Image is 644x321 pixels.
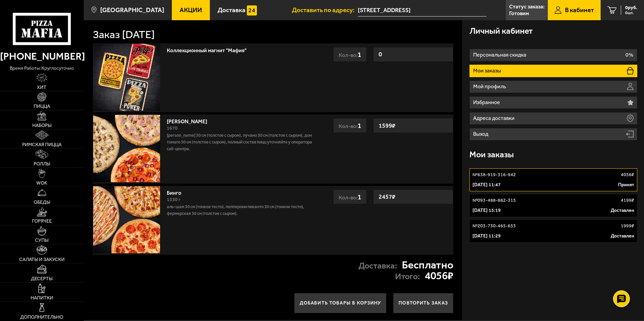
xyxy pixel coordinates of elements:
[93,29,155,40] h1: Заказ [DATE]
[621,171,634,178] p: 4056 ₽
[611,207,634,214] p: Доставлен
[357,193,361,201] span: 1
[333,190,367,204] div: Кол-во:
[425,270,453,281] strong: 4056 ₽
[472,233,501,239] p: [DATE] 11:29
[377,190,397,203] strong: 2457 ₽
[32,219,52,224] span: Горячее
[218,7,245,13] span: Доставка
[621,197,634,204] p: 4199 ₽
[247,5,257,15] img: 15daf4d41897b9f0e9f617042186c801.svg
[393,293,453,313] button: Повторить заказ
[20,315,63,320] span: Дополнительно
[358,262,397,270] p: Доставка:
[34,200,50,205] span: Обеды
[32,123,51,128] span: Наборы
[34,162,50,166] span: Роллы
[472,171,516,178] p: № 638-919-316-942
[31,277,52,281] span: Десерты
[472,223,516,229] p: № 203-730-465-653
[36,181,47,186] span: WOK
[358,4,487,17] input: Ваш адрес доставки
[625,5,637,10] span: 0 руб.
[395,272,420,281] p: Итого:
[34,104,50,109] span: Пицца
[167,45,253,54] a: Коллекционный магнит "Мафия"
[469,220,637,243] a: №203-730-465-6531999₽[DATE] 11:29Доставлен
[565,7,594,13] span: В кабинет
[469,151,514,159] h3: Мои заказы
[469,27,533,35] h3: Личный кабинет
[37,85,46,90] span: Хит
[625,11,637,15] span: 0 шт.
[22,142,62,147] span: Римская пицца
[333,118,367,133] div: Кол-во:
[35,238,48,243] span: Супы
[473,68,503,73] p: Мои заказы
[509,4,544,9] p: Статус заказа:
[472,182,501,188] p: [DATE] 11:47
[377,48,384,61] strong: 0
[473,84,508,89] p: Мой профиль
[473,131,490,137] p: Выход
[167,188,188,196] a: Бинго
[357,50,361,59] span: 1
[472,197,516,204] p: № 093-488-882-315
[509,11,529,16] p: Готовим
[618,182,634,188] p: Принят
[294,293,387,313] button: Добавить товары в корзину
[167,197,181,202] span: 1530 г
[402,260,453,270] strong: Бесплатно
[358,4,487,17] span: Россия, Санкт-Петербург, набережная Обводного канала, 24Д
[621,223,634,229] p: 1999 ₽
[167,125,178,131] span: 1670
[292,7,358,13] span: Доставить по адресу:
[167,132,314,152] p: [PERSON_NAME] 30 см (толстое с сыром), Лучано 30 см (толстое с сыром), Дон Томаго 30 см (толстое ...
[469,194,637,217] a: №093-488-882-3154199₽[DATE] 15:19Доставлен
[180,7,202,13] span: Акции
[19,257,65,262] span: Салаты и закуски
[167,203,314,217] p: Аль-Шам 30 см (тонкое тесто), Пепперони Пиканто 30 см (тонкое тесто), Фермерская 30 см (толстое с...
[357,121,361,130] span: 1
[473,100,502,105] p: Избранное
[100,7,164,13] span: [GEOGRAPHIC_DATA]
[626,52,633,58] p: 0%
[472,207,501,214] p: [DATE] 15:19
[377,119,397,132] strong: 1599 ₽
[469,168,637,191] a: №638-919-316-9424056₽[DATE] 11:47Принят
[611,233,634,239] p: Доставлен
[167,116,214,125] a: [PERSON_NAME]
[473,116,516,121] p: Адреса доставки
[31,296,53,300] span: Напитки
[473,52,528,58] p: Персональная скидка
[333,47,367,62] div: Кол-во:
